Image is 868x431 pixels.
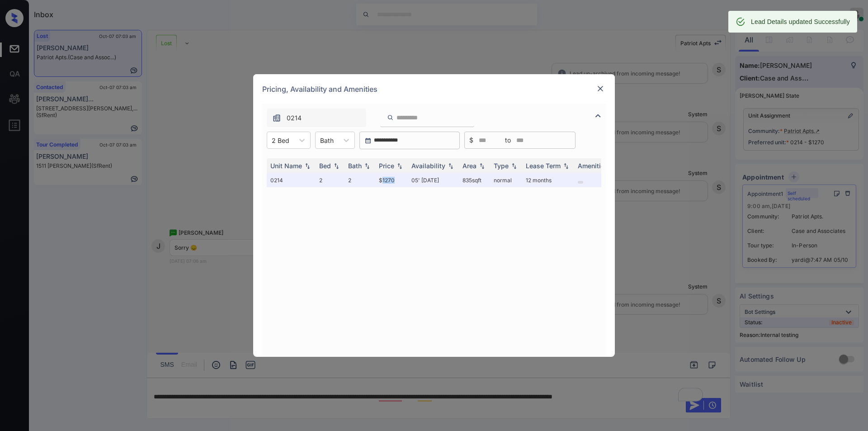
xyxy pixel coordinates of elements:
img: icon-zuma [272,114,281,123]
span: to [505,135,511,145]
td: 0214 [267,173,316,187]
div: Lease Term [526,162,561,170]
img: sorting [332,163,341,169]
div: Availability [411,162,445,170]
div: Price [379,162,394,170]
td: normal [490,173,522,187]
td: 12 months [522,173,574,187]
td: 835 sqft [459,173,490,187]
div: Bath [348,162,362,170]
div: Lead Details updated Successfully [751,14,850,30]
img: sorting [561,163,571,169]
span: $ [469,135,473,145]
img: sorting [509,163,519,169]
img: sorting [446,163,455,169]
img: icon-zuma [593,110,604,121]
img: sorting [303,163,312,169]
div: Unit Name [270,162,302,170]
div: Bed [319,162,331,170]
img: close [596,84,605,93]
td: 2 [344,173,375,187]
div: Area [462,162,476,170]
img: icon-zuma [387,114,394,122]
td: $1270 [375,173,408,187]
img: sorting [363,163,372,169]
img: sorting [395,163,404,169]
div: Type [494,162,509,170]
td: 05' [DATE] [408,173,459,187]
span: 0214 [287,113,302,123]
div: Pricing, Availability and Amenities [253,74,615,104]
div: Amenities [578,162,608,170]
img: sorting [477,163,486,169]
td: 2 [316,173,344,187]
